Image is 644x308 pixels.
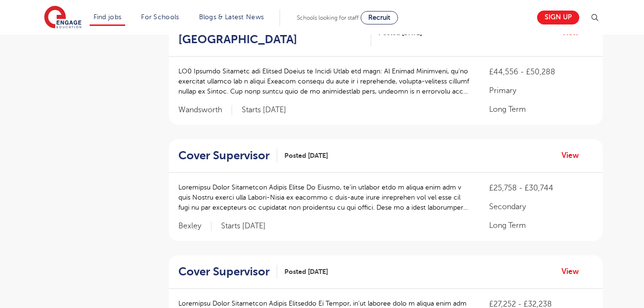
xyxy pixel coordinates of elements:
img: Engage Education [44,6,82,30]
a: Sign up [537,11,579,24]
a: Cover Supervisor [178,265,277,279]
a: View [562,265,586,278]
p: Secondary [489,201,593,213]
a: For Schools [141,13,179,21]
p: Long Term [489,104,593,115]
p: Loremipsu Dolor Sitametcon Adipis Elitse Do Eiusmo, te’in utlabor etdo m aliqua enim adm v quis N... [178,182,470,213]
span: Wandsworth [178,105,232,115]
a: View [562,149,586,162]
span: Posted [DATE] [284,267,328,277]
p: Long Term [489,220,593,231]
a: Cover Supervisor [178,149,277,163]
span: Posted [DATE] [284,151,328,161]
span: Bexley [178,221,211,231]
h2: Cover Supervisor [178,149,269,163]
p: LO0 Ipsumdo Sitametc adi Elitsed Doeius te Incidi Utlab etd magn: Al Enimad Minimveni, qu’no exer... [178,66,470,96]
a: Recruit [361,11,398,24]
span: Schools looking for staff [297,14,359,21]
p: Primary [489,85,593,96]
p: £25,758 - £30,744 [489,182,593,194]
h2: Cover Supervisor [178,265,269,279]
p: £44,556 - £50,288 [489,66,593,78]
p: Starts [DATE] [242,105,286,115]
a: Blogs & Latest News [199,13,264,21]
span: Recruit [368,14,390,21]
p: Starts [DATE] [221,221,266,231]
a: Find jobs [94,13,122,21]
